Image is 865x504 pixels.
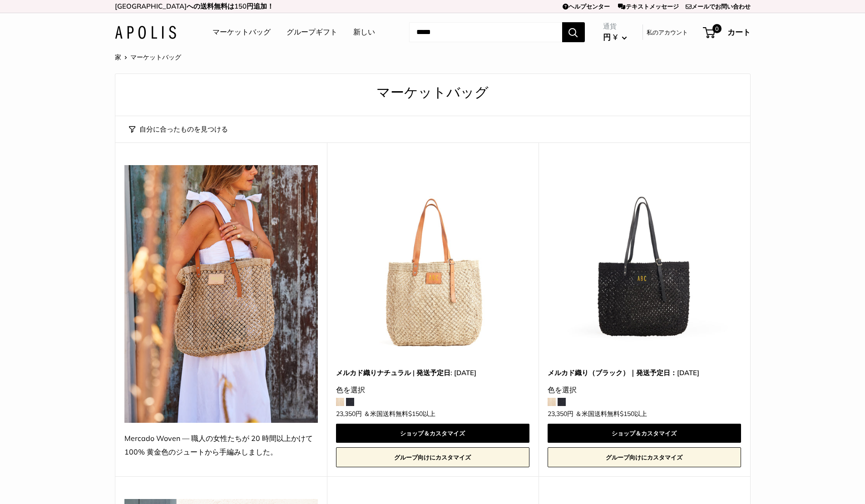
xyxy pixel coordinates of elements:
[409,22,562,42] input: 検索...
[115,51,181,63] nav: パンくず
[336,165,529,358] a: メルカド織りナチュラル | 発送予定日: 10月12日メルカド織りナチュラル | 発送予定日: 10月12日
[376,83,489,101] font: マーケットバッグ
[213,27,271,36] font: マーケットバッグ
[336,367,529,378] a: メルカド織りナチュラル | 発送予定日: [DATE]
[336,447,529,467] a: グループ向けにカスタマイズ
[287,27,337,36] font: グループギフト
[563,3,610,10] a: ヘルプセンター
[213,25,271,39] a: マーケットバッグ
[336,410,362,418] font: 23,350円
[548,410,573,418] font: 23,350円
[129,123,228,136] button: 自分に合ったものを見つける
[336,385,365,394] font: 色を選択
[548,424,741,443] a: ショップ＆カスタマイズ
[603,32,618,42] font: 円 ¥
[408,410,423,418] font: $150
[548,367,741,378] a: メルカド織り（ブラック）｜発送予定日：[DATE]
[394,454,471,461] font: グループ向けにカスタマイズ
[253,2,274,10] font: 追加！
[124,434,313,456] font: Mercado Woven — 職人の女性たちが 20 時間以上かけて 100% 黄金色のジュートから手編みしました。
[353,27,375,36] font: 新しい
[353,25,375,39] a: 新しい
[618,3,678,10] a: テキストメッセージ
[647,27,688,38] a: 私のアカウント
[336,424,529,443] a: ショップ＆カスタマイズ
[423,410,435,418] font: 以上
[548,165,741,358] img: メルカド織り（ブラック）｜発送予定日：10月19日
[364,410,408,418] font: ＆米国送料無料
[336,165,529,358] img: メルカド織りナチュラル | 発送予定日: 10月12日
[548,165,741,358] a: メルカド織り（ブラック）｜発送予定日：10月19日メルカド織り（ブラック）｜発送予定日：10月19日
[727,27,751,37] font: カート
[606,454,682,461] font: グループ向けにカスタマイズ
[548,447,741,467] a: グループ向けにカスタマイズ
[647,29,688,36] font: 私のアカウント
[336,368,476,377] font: メルカド織りナチュラル | 発送予定日: [DATE]
[139,125,228,133] font: 自分に合ったものを見つける
[575,410,620,418] font: ＆米国送料無料
[626,3,679,10] font: テキストメッセージ
[715,25,718,32] font: 0
[568,3,610,10] font: ヘルプセンター
[115,53,121,61] a: 家
[634,410,647,418] font: 以上
[612,430,677,437] font: ショップ＆カスタマイズ
[603,22,617,30] font: 通貨
[124,165,318,423] img: Mercado Woven — 職人の女性たちが 20 時間以上かけて 100% 黄金色のジュートから手編みしました。
[686,3,751,10] a: メールでお問い合わせ
[704,25,751,39] a: 0 カート
[287,25,337,39] a: グループギフト
[620,410,634,418] font: $150
[603,30,627,44] button: 円 ¥
[548,385,577,394] font: 色を選択
[692,3,751,10] font: メールでお問い合わせ
[562,22,585,42] button: 検索
[400,430,465,437] font: ショップ＆カスタマイズ
[115,2,234,10] font: [GEOGRAPHIC_DATA]への送料無料は
[234,2,253,10] font: 150円
[115,26,176,39] img: アポリス
[130,53,181,61] font: マーケットバッグ
[548,368,699,377] font: メルカド織り（ブラック）｜発送予定日：[DATE]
